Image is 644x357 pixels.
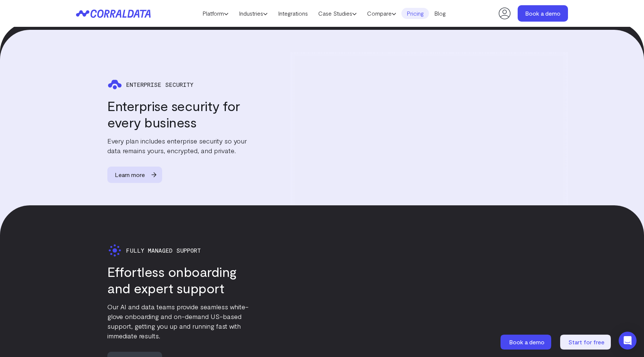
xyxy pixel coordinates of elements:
a: Blog [429,8,451,19]
a: Book a demo [501,335,553,350]
a: Book a demo [518,5,568,22]
a: Start for free [560,335,612,350]
a: Learn more [107,167,169,183]
a: Compare [362,8,401,19]
a: Platform [197,8,234,19]
p: Every plan includes enterprise security so your data remains yours, encrypted, and private. [107,136,255,156]
span: Learn more [107,167,152,183]
span: Enterprise Security [126,82,193,88]
span: Book a demo [509,338,544,345]
p: Our AI and data teams provide seamless white-glove onboarding and on-demand US-based support, get... [107,302,255,341]
span: Start for free [568,338,604,345]
a: Case Studies [313,8,362,19]
div: Open Intercom Messenger [619,332,637,350]
a: Industries [234,8,273,19]
a: Integrations [273,8,313,19]
h3: Effortless onboarding and expert support [107,263,255,296]
h3: Enterprise security for every business [107,98,255,131]
span: Fully Managed Support [126,247,201,254]
a: Pricing [401,8,429,19]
